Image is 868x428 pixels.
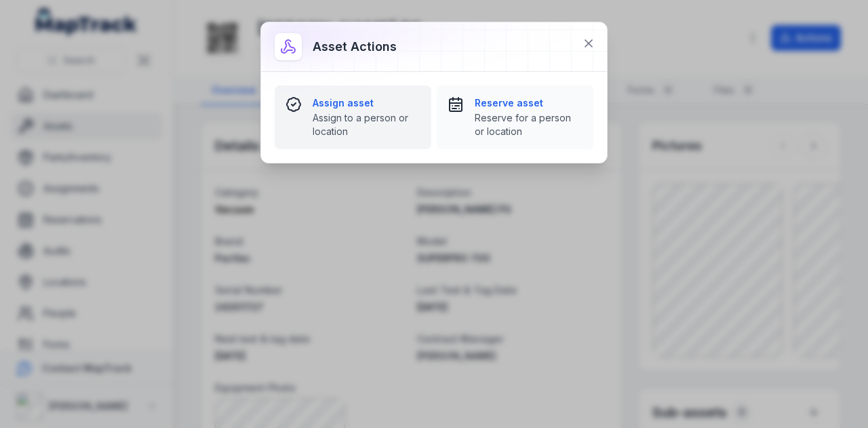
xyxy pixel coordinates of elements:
h3: Asset actions [313,37,397,56]
span: Reserve for a person or location [475,111,583,138]
strong: Reserve asset [475,96,583,110]
strong: Assign asset [313,96,420,110]
span: Assign to a person or location [313,111,420,138]
button: Reserve assetReserve for a person or location [437,85,593,149]
button: Assign assetAssign to a person or location [275,85,431,149]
